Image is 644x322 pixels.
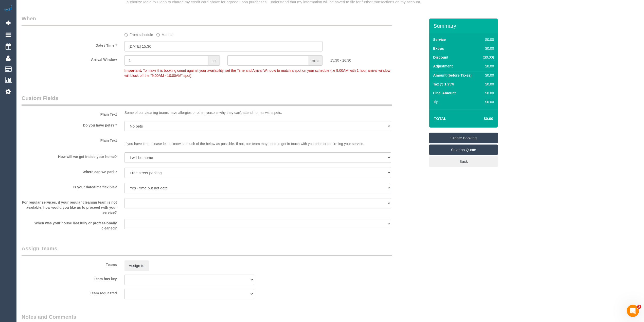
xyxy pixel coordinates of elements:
[480,37,494,42] div: $0.00
[433,46,444,51] label: Extras
[156,30,173,37] label: Manual
[433,64,453,69] label: Adjustment
[124,41,323,51] input: DD/MM/YYYY HH:MM
[18,152,121,159] label: How will we get inside your home?
[18,275,121,281] label: Team has key
[480,91,494,96] div: $0.00
[124,110,391,115] p: Some of our cleaning teams have allergies or other reasons why they can't attend homes withs pets.
[18,183,121,190] label: Is your date/time flexible?
[433,99,438,104] label: Tip
[433,55,448,60] label: Discount
[480,46,494,51] div: $0.00
[124,68,142,73] strong: Important:
[124,68,390,78] span: To make this booking count against your availability, set the Time and Arrival Window to match a ...
[480,82,494,87] div: $0.00
[18,168,121,174] label: Where can we park?
[3,5,13,12] img: Automaid Logo
[627,305,639,317] iframe: Intercom live chat
[18,219,121,231] label: When was your house last fully or professionally cleaned?
[18,260,121,267] label: Teams
[22,94,392,106] legend: Custom Fields
[480,55,494,60] div: ($0.00)
[326,55,429,63] div: 15:30 - 16:30
[433,37,446,42] label: Service
[156,33,160,37] input: Manual
[309,55,323,66] span: mins
[429,145,498,155] a: Save as Quote
[480,99,494,104] div: $0.00
[124,136,391,146] p: If you have time, please let us know as much of the below as possible. If not, our team may need ...
[637,305,641,309] span: 3
[433,23,495,29] h3: Summary
[208,55,220,66] span: hrs
[18,198,121,215] label: For regular services, if your regular cleaning team is not available, how would you like us to pr...
[22,15,392,26] legend: When
[22,245,392,256] legend: Assign Teams
[433,73,471,78] label: Amount (before Taxes)
[18,121,121,128] label: Do you have pets? *
[433,82,454,87] label: Tax @ 1.25%
[18,136,121,143] label: Plain Text
[434,116,446,121] strong: Total
[124,260,149,271] button: Assign to
[429,156,498,167] a: Back
[469,117,493,121] h4: $0.00
[18,55,121,62] label: Arrival Window
[124,33,128,37] input: From schedule
[433,91,456,96] label: Final Amount
[18,110,121,117] label: Plain Text
[124,30,153,37] label: From schedule
[18,41,121,48] label: Date / Time *
[480,73,494,78] div: $0.00
[480,64,494,69] div: $0.00
[18,289,121,296] label: Team requested
[429,133,498,143] a: Create Booking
